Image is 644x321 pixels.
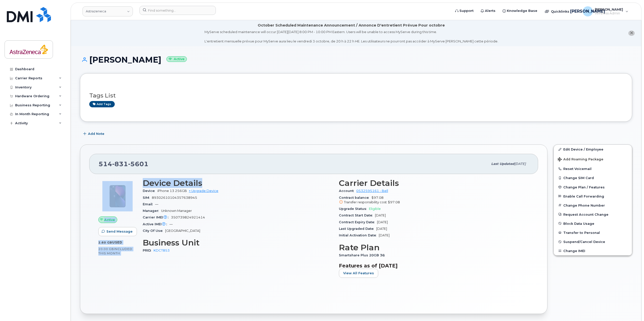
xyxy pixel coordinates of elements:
[339,220,377,224] span: Contract Expiry Date
[80,55,632,64] h1: [PERSON_NAME]
[143,222,169,226] span: Active IMEI
[339,213,375,217] span: Contract Start Date
[339,196,529,205] span: $97.08
[169,222,173,226] span: —
[379,233,390,237] span: [DATE]
[98,247,132,255] span: included this month
[388,200,400,204] span: $97.08
[143,179,333,188] h3: Device Details
[554,237,632,246] button: Suspend/Cancel Device
[106,229,133,234] span: Send Message
[344,200,387,204] span: Transfer responsibility cost
[98,241,112,244] span: 2.60 GB
[88,131,104,136] span: Add Note
[343,271,374,276] span: View All Features
[143,238,333,247] h3: Business Unit
[161,209,192,213] span: Unknown Manager
[155,202,158,206] span: —
[339,253,387,257] span: Smartshare Plus 20GB 36
[166,56,187,62] small: Active
[563,185,605,189] span: Change Plan / Features
[339,207,369,211] span: Upgrade Status
[339,189,356,193] span: Account
[554,210,632,219] button: Request Account Change
[554,145,632,154] a: Edit Device / Employee
[339,269,378,278] button: View All Features
[102,181,133,211] img: image20231002-3703462-1ig824h.jpeg
[339,227,376,231] span: Last Upgraded Date
[554,173,632,182] button: Change SIM Card
[514,162,526,166] span: [DATE]
[89,92,623,99] h3: Tags List
[554,154,632,164] button: Add Roaming Package
[377,220,388,224] span: [DATE]
[376,227,387,231] span: [DATE]
[143,202,155,206] span: Email
[554,164,632,173] button: Reset Voicemail
[369,207,381,211] span: Eligible
[204,30,498,44] div: MyServe scheduled maintenance will occur [DATE][DATE] 8:00 PM - 10:00 PM Eastern. Users will be u...
[189,189,218,193] a: + Upgrade Device
[104,217,115,222] span: Active
[112,240,122,244] span: used
[339,233,379,237] span: Initial Activation Date
[99,160,149,168] span: 514
[339,196,371,200] span: Contract balance
[258,23,445,28] div: October Scheduled Maintenance Announcement / Annonce D'entretient Prévue Pour octobre
[157,189,187,193] span: iPhone 13 256GB
[143,229,165,233] span: City Of Use
[339,179,529,188] h3: Carrier Details
[554,246,632,255] button: Change IMEI
[80,129,109,138] button: Add Note
[375,213,386,217] span: [DATE]
[554,183,632,192] button: Change Plan / Features
[554,228,632,237] button: Transfer to Personal
[143,189,157,193] span: Device
[491,162,514,166] span: Last updated
[89,101,115,107] a: Add tags
[143,209,161,213] span: Manager
[98,227,137,236] button: Send Message
[98,247,114,251] span: 20.00 GB
[339,243,529,252] h3: Rate Plan
[554,201,632,210] button: Change Phone Number
[554,192,632,201] button: Enable Call Forwarding
[154,249,170,252] a: KDCT853
[356,189,388,193] a: 0532595161 - Bell
[165,229,200,233] span: [GEOGRAPHIC_DATA]
[563,240,605,244] span: Suspend/Cancel Device
[152,196,197,200] span: 89302610104357638945
[143,215,171,219] span: Carrier IMEI
[628,31,635,36] button: close notification
[339,263,529,269] h3: Features as of [DATE]
[558,157,603,162] span: Add Roaming Package
[554,219,632,228] button: Block Data Usage
[563,194,604,198] span: Enable Call Forwarding
[112,160,128,168] span: 831
[171,215,205,219] span: 350739824921414
[143,196,152,200] span: SIM
[128,160,149,168] span: 5601
[143,249,154,252] span: PRID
